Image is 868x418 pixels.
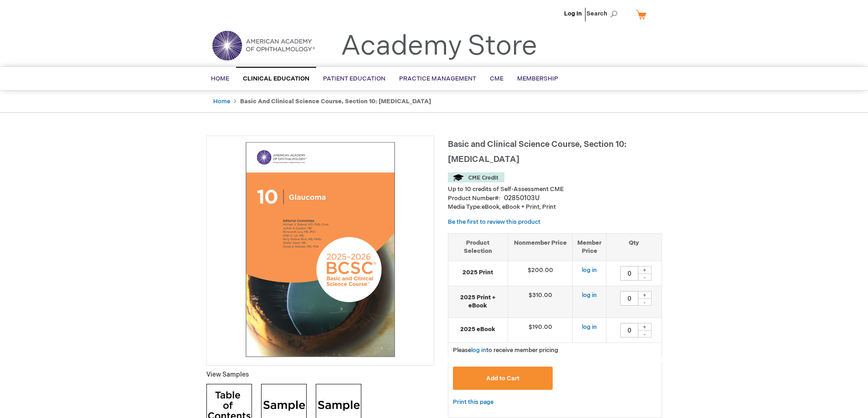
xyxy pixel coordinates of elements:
span: Add to Cart [486,375,519,382]
span: Patient Education [323,75,385,82]
strong: 2025 Print [453,268,503,277]
input: Qty [620,323,638,337]
a: Be the first to review this product [448,218,540,226]
span: Basic and Clinical Science Course, Section 10: [MEDICAL_DATA] [448,140,627,164]
img: CME Credit [448,172,504,182]
a: log in [582,292,597,299]
strong: 2025 eBook [453,325,503,334]
div: - [638,330,652,337]
span: CME [490,75,503,82]
td: $190.00 [508,317,573,342]
th: Member Price [573,233,606,261]
strong: 2025 Print + eBook [453,293,503,310]
td: $200.00 [508,261,573,286]
a: Print this page [453,397,493,408]
a: log in [582,267,597,274]
span: Membership [517,75,558,82]
strong: Basic and Clinical Science Course, Section 10: [MEDICAL_DATA] [240,98,431,105]
span: Search [586,5,621,23]
div: - [638,273,652,281]
a: Academy Store [341,30,537,63]
th: Nonmember Price [508,233,573,261]
img: Basic and Clinical Science Course, Section 10: Glaucoma [211,141,429,358]
a: log in [582,323,597,331]
input: Qty [620,291,638,306]
a: Log In [564,10,582,17]
div: 02850103U [504,194,539,203]
strong: Product Number [448,195,500,202]
p: eBook, eBook + Print, Print [448,203,662,212]
button: Add to Cart [453,367,553,390]
input: Qty [620,266,638,281]
li: Up to 10 credits of Self-Assessment CME [448,185,662,194]
div: - [638,298,652,306]
div: + [638,266,652,274]
a: Home [213,98,230,105]
strong: Media Type: [448,203,482,211]
span: Practice Management [399,75,476,82]
th: Product Selection [448,233,508,261]
span: Home [211,75,229,82]
p: View Samples [206,370,434,379]
td: $310.00 [508,286,573,317]
span: Please to receive member pricing [453,347,558,354]
div: + [638,323,652,331]
div: + [638,291,652,299]
span: Clinical Education [243,75,309,82]
a: log in [471,347,486,354]
th: Qty [606,233,662,261]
